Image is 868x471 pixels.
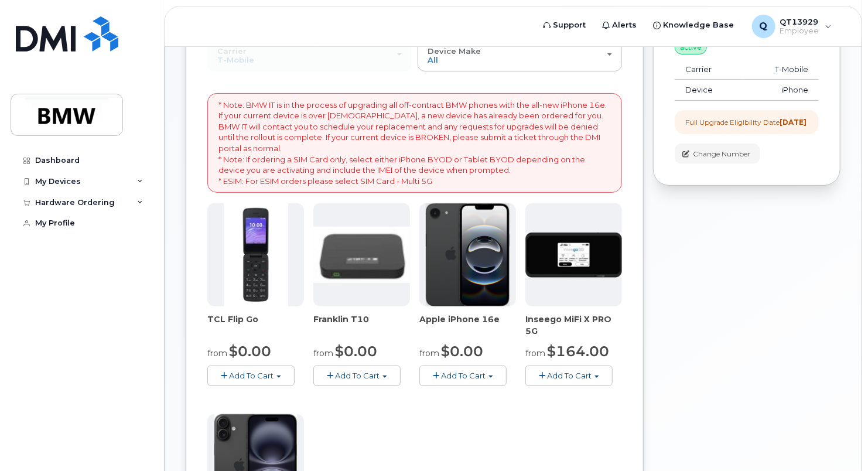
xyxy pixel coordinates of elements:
span: Support [553,19,586,31]
span: $164.00 [547,343,609,360]
img: iphone16e.png [426,203,510,306]
span: QT13929 [780,17,819,26]
small: from [313,348,333,359]
span: Employee [780,26,819,36]
span: Knowledge Base [664,19,734,31]
strong: [DATE] [780,118,807,127]
div: Franklin T10 [313,313,410,337]
span: Add To Cart [229,371,274,380]
img: TCL_FLIP_MODE.jpg [224,203,288,306]
td: Device [675,80,743,101]
button: Device Make All [418,40,622,71]
a: Alerts [594,13,645,37]
a: Support [535,13,594,37]
a: Knowledge Base [645,13,743,37]
div: Full Upgrade Eligibility Date [685,117,807,127]
button: Change Number [675,144,760,164]
span: Q [760,19,768,33]
div: QT13929 [744,15,840,38]
span: Add To Cart [441,371,486,380]
td: iPhone [743,80,819,101]
p: * Note: BMW IT is in the process of upgrading all off-contract BMW phones with the all-new iPhone... [218,100,611,187]
button: Add To Cart [525,366,613,386]
small: from [419,348,439,359]
div: TCL Flip Go [207,313,304,337]
button: Add To Cart [419,366,507,386]
div: Inseego MiFi X PRO 5G [525,313,622,337]
span: $0.00 [441,343,483,360]
span: $0.00 [335,343,377,360]
small: from [525,348,545,359]
button: Add To Cart [207,366,295,386]
div: active [675,40,707,54]
span: Add To Cart [335,371,380,380]
small: from [207,348,227,359]
span: All [428,55,438,64]
img: t10.jpg [313,227,410,282]
td: Carrier [675,59,743,80]
span: Change Number [693,149,750,159]
span: Alerts [613,19,637,31]
div: Apple iPhone 16e [419,313,516,337]
span: Add To Cart [547,371,592,380]
button: Add To Cart [313,366,401,386]
td: T-Mobile [743,59,819,80]
span: $0.00 [229,343,271,360]
iframe: Messenger Launcher [817,420,859,462]
span: Device Make [428,46,481,56]
img: cut_small_inseego_5G.jpg [525,233,622,278]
